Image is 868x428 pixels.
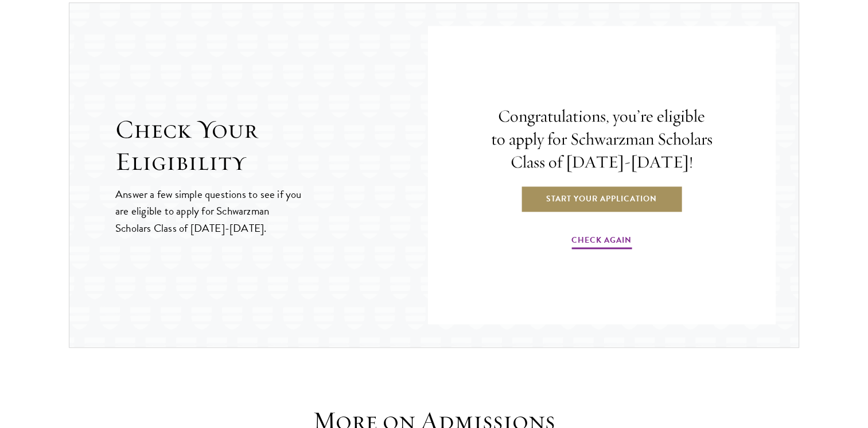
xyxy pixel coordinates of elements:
p: Answer a few simple questions to see if you are eligible to apply for Schwarzman Scholars Class o... [115,186,303,236]
a: Check Again [571,233,632,251]
a: Start Your Application [520,185,683,212]
h4: Congratulations, you’re eligible to apply for Schwarzman Scholars Class of [DATE]-[DATE]! [491,105,713,174]
h2: Check Your Eligibility [115,114,428,178]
